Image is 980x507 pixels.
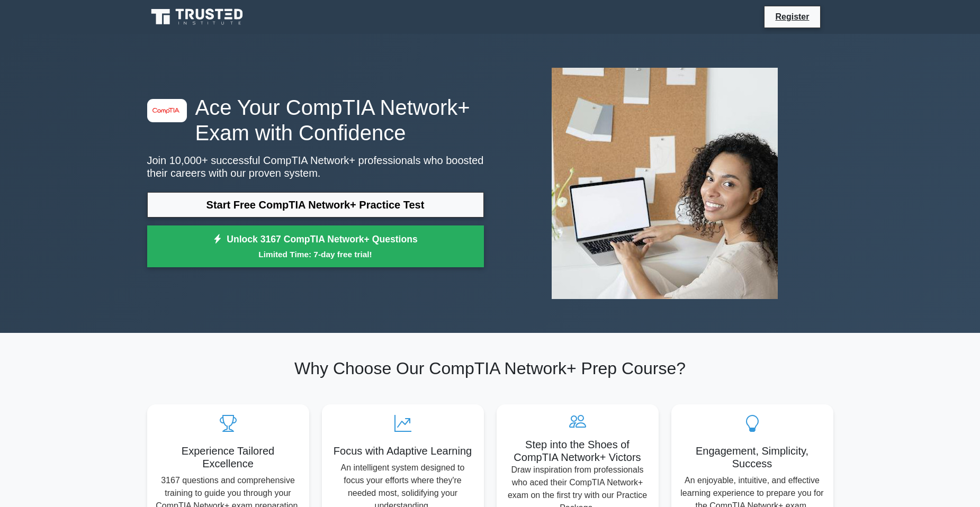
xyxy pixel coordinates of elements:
[147,192,484,218] a: Start Free CompTIA Network+ Practice Test
[147,95,484,146] h1: Ace Your CompTIA Network+ Exam with Confidence
[147,154,484,179] p: Join 10,000+ successful CompTIA Network+ professionals who boosted their careers with our proven ...
[505,438,650,464] h5: Step into the Shoes of CompTIA Network+ Victors
[769,10,815,23] a: Register
[680,445,825,470] h5: Engagement, Simplicity, Success
[156,445,301,470] h5: Experience Tailored Excellence
[330,445,475,457] h5: Focus with Adaptive Learning
[147,225,484,268] a: Unlock 3167 CompTIA Network+ QuestionsLimited Time: 7-day free trial!
[160,248,471,260] small: Limited Time: 7-day free trial!
[147,358,833,378] h2: Why Choose Our CompTIA Network+ Prep Course?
